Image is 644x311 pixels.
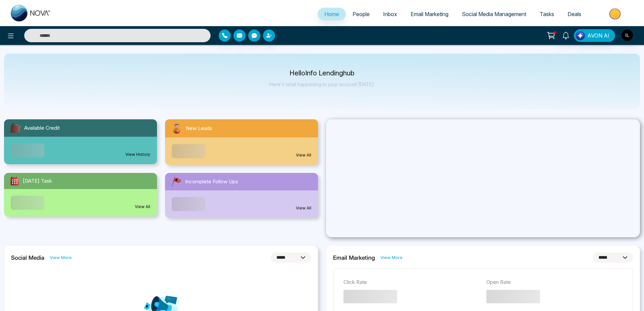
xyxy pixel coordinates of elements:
a: New LeadsView All [161,119,322,165]
a: View More [50,254,72,261]
a: View More [380,254,402,261]
img: availableCredit.svg [9,122,21,134]
a: Email Marketing [404,8,455,20]
span: Tasks [540,11,554,17]
span: Social Media Management [462,11,526,17]
a: Inbox [376,8,404,20]
span: [DATE] Task [23,177,52,185]
p: Click Rate [343,278,480,286]
a: View All [135,204,150,210]
a: View All [296,205,311,211]
img: followUps.svg [170,176,182,188]
img: todayTask.svg [9,176,20,186]
p: Open Rate [486,278,623,286]
span: Home [324,11,339,17]
span: AVON AI [587,32,609,40]
h2: Email Marketing [333,254,375,261]
img: newLeads.svg [170,122,183,135]
img: User Avatar [622,29,633,41]
p: Here's what happening in your account [DATE]. [269,81,375,87]
a: Social Media Management [455,8,533,20]
img: Lead Flow [576,31,585,40]
span: New Leads [186,125,212,132]
a: Home [318,8,346,20]
p: Hello Info Lendinghub [269,70,375,76]
button: AVON AI [574,29,615,42]
img: Market-place.gif [591,6,640,21]
span: Deals [568,11,581,17]
h2: Social Media [11,254,44,261]
span: Incomplete Follow Ups [185,178,238,186]
a: Tasks [533,8,561,20]
img: Nova CRM Logo [11,5,51,21]
span: Available Credit [24,124,60,132]
a: View All [296,152,311,158]
span: People [353,11,370,17]
span: Email Marketing [411,11,448,17]
a: View History [125,151,150,158]
a: Incomplete Follow UpsView All [161,173,322,218]
a: Deals [561,8,588,20]
a: People [346,8,376,20]
span: Inbox [383,11,397,17]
